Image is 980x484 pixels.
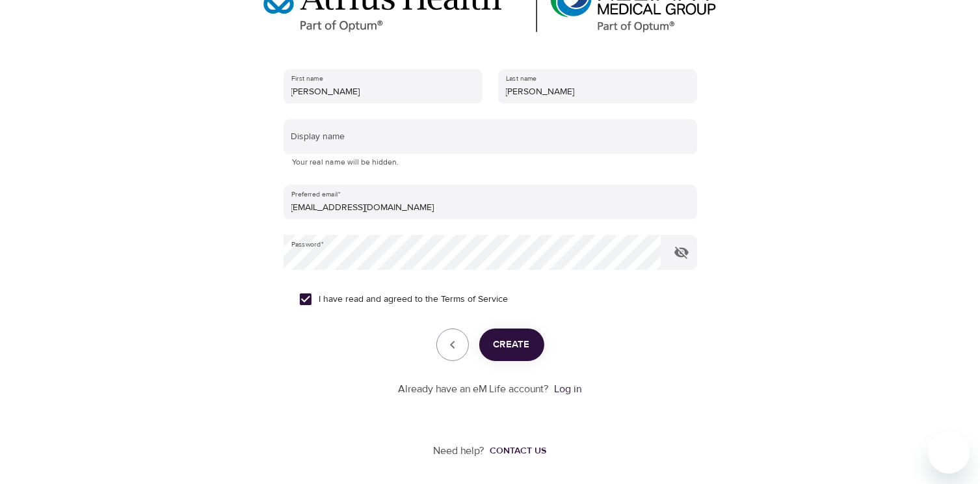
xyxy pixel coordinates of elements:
button: Create [479,329,544,361]
iframe: Button to launch messaging window [928,432,970,474]
div: Contact us [490,444,547,457]
span: I have read and agreed to the [319,293,509,306]
p: Your real name will be hidden. [293,156,688,169]
a: Terms of Service [442,293,509,306]
p: Already have an eM Life account? [399,382,550,397]
span: Create [494,336,530,353]
a: Log in [555,383,582,396]
a: Contact us [485,444,547,457]
p: Need help? [434,444,485,459]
